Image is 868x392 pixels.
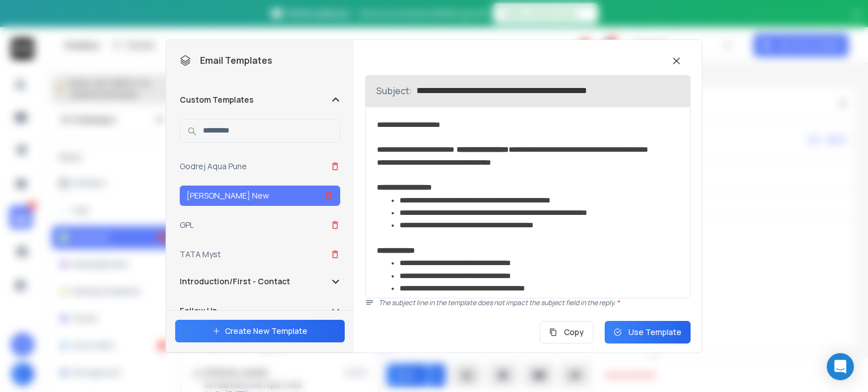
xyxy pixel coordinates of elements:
span: reply. [599,298,619,307]
button: Copy [540,321,593,343]
p: The subject line in the template does not impact the subject field in the [379,298,691,307]
div: Open Intercom Messenger [827,353,854,380]
button: Use Template [605,321,691,343]
p: Subject: [376,84,412,98]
